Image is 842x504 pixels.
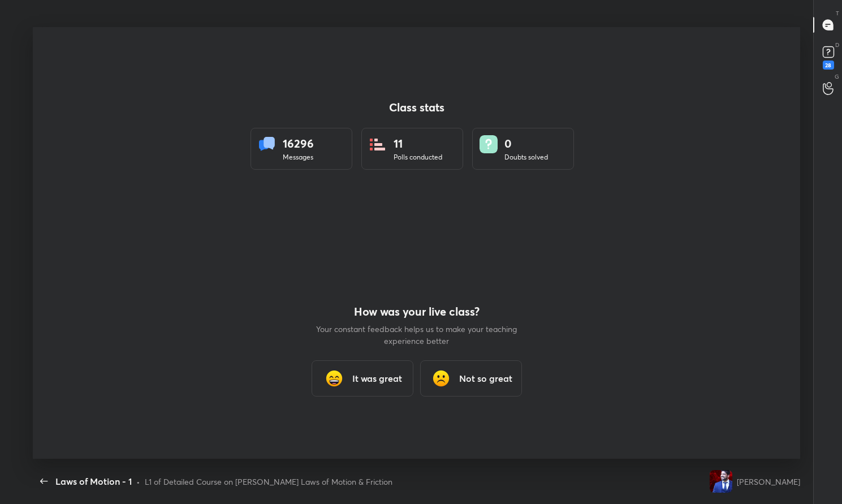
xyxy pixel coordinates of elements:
[315,305,519,318] h4: How was your live class?
[323,367,346,390] img: grinning_face_with_smiling_eyes_cmp.gif
[251,101,583,114] h4: Class stats
[737,476,800,488] div: [PERSON_NAME]
[836,9,839,18] p: T
[835,41,839,49] p: D
[394,135,442,152] div: 11
[315,323,519,347] p: Your constant feedback helps us to make your teaching experience better
[145,476,392,488] div: L1 of Detailed Course on [PERSON_NAME] Laws of Motion & Friction
[823,61,834,70] div: 28
[394,152,442,162] div: Polls conducted
[352,372,402,385] h3: It was great
[459,372,512,385] h3: Not so great
[369,135,387,153] img: statsPoll.b571884d.svg
[430,367,452,390] img: frowning_face_cmp.gif
[835,72,839,81] p: G
[283,135,314,152] div: 16296
[710,470,732,493] img: 650de425ce56421fb9a25d9ad389aa62.jpg
[136,476,140,488] div: •
[480,135,498,153] img: doubts.8a449be9.svg
[55,475,132,488] div: Laws of Motion - 1
[258,135,276,153] img: statsMessages.856aad98.svg
[504,152,548,162] div: Doubts solved
[283,152,314,162] div: Messages
[504,135,548,152] div: 0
